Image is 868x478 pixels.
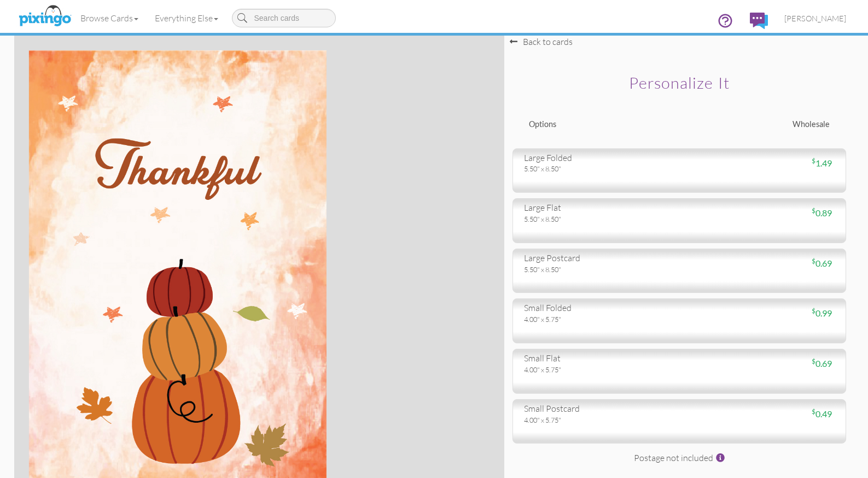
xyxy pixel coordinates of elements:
[812,208,832,218] span: 0.89
[524,415,671,425] div: 4.00" x 5.75"
[784,14,846,23] span: [PERSON_NAME]
[812,157,815,165] sup: $
[524,352,671,365] div: small flat
[524,365,671,375] div: 4.00" x 5.75"
[812,258,832,268] span: 0.69
[72,4,147,32] a: Browse Cards
[524,252,671,264] div: large postcard
[524,214,671,224] div: 5.50" x 8.50"
[524,164,671,174] div: 5.50" x 8.50"
[812,158,832,168] span: 1.49
[812,257,815,265] sup: $
[524,314,671,324] div: 4.00" x 5.75"
[521,119,679,130] div: Options
[812,307,815,315] sup: $
[812,408,832,419] span: 0.49
[524,402,671,415] div: small postcard
[776,4,854,32] a: [PERSON_NAME]
[750,13,768,29] img: comments.svg
[524,152,671,164] div: large folded
[232,9,336,27] input: Search cards
[524,201,671,214] div: large flat
[812,358,832,368] span: 0.69
[812,206,815,215] sup: $
[16,3,74,30] img: pixingo logo
[812,308,832,318] span: 0.99
[812,407,815,416] sup: $
[147,4,226,32] a: Everything Else
[524,264,671,274] div: 5.50" x 8.50"
[524,302,671,314] div: small folded
[532,74,827,92] h2: Personalize it
[679,119,838,130] div: Wholesale
[812,357,815,365] sup: $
